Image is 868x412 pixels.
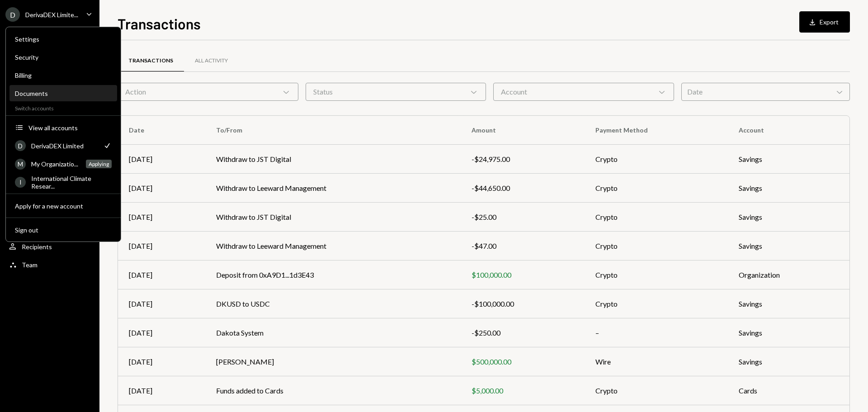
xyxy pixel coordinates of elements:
th: Date [118,116,205,145]
td: Withdraw to Leeward Management [205,232,460,260]
div: Switch accounts [6,103,121,112]
div: Team [22,261,38,269]
div: [DATE] [129,356,194,367]
button: Export [799,11,850,33]
div: Date [681,83,850,101]
button: Sign out [9,222,117,238]
div: International Climate Resear... [31,175,112,190]
a: Billing [9,67,117,83]
td: Crypto [585,203,728,232]
td: Wire [585,347,728,376]
div: -$100,000.00 [472,298,574,309]
td: Crypto [585,145,728,174]
a: Security [9,49,117,65]
div: [DATE] [129,327,194,338]
div: Status [306,83,486,101]
a: Documents [9,85,117,101]
td: Withdraw to Leeward Management [205,174,460,203]
div: $500,000.00 [472,356,574,367]
a: IInternational Climate Resear... [9,174,117,190]
td: Withdraw to JST Digital [205,145,460,174]
div: Sign out [15,226,112,234]
td: [PERSON_NAME] [205,347,460,376]
td: Savings [728,289,849,318]
div: -$47.00 [472,241,574,251]
td: Deposit from 0xA9D1...1d3E43 [205,260,460,289]
td: DKUSD to USDC [205,289,460,318]
td: Savings [728,232,849,260]
td: Withdraw to JST Digital [205,203,460,232]
div: Account [493,83,674,101]
a: MMy Organizatio...Applying [9,156,117,172]
td: Savings [728,318,849,347]
td: Organization [728,260,849,289]
td: Crypto [585,174,728,203]
div: -$44,650.00 [472,183,574,194]
th: Payment Method [585,116,728,145]
div: [DATE] [129,298,194,309]
div: [DATE] [129,241,194,251]
div: Action [118,83,298,101]
div: Apply for a new account [15,202,112,210]
a: Settings [9,31,117,47]
div: [DATE] [129,385,194,396]
div: Security [15,53,112,61]
div: Billing [15,71,112,79]
td: Savings [728,347,849,376]
button: View all accounts [9,120,117,136]
div: $5,000.00 [472,385,574,396]
td: Savings [728,203,849,232]
div: Applying [86,160,112,168]
div: D [15,140,26,151]
td: Funds added to Cards [205,376,460,405]
div: I [15,177,26,188]
div: D [5,7,20,22]
h1: Transactions [118,14,201,33]
div: $100,000.00 [472,270,574,280]
div: M [15,159,26,170]
th: Amount [461,116,585,145]
td: Crypto [585,289,728,318]
div: Settings [15,35,112,43]
div: -$25.00 [472,212,574,223]
td: Savings [728,174,849,203]
button: Apply for a new account [9,198,117,214]
div: Transactions [128,57,173,65]
div: [DATE] [129,270,194,280]
div: All Activity [195,57,228,65]
div: [DATE] [129,212,194,223]
a: All Activity [184,49,239,72]
div: Documents [15,90,112,97]
a: Team [5,256,94,273]
td: Crypto [585,260,728,289]
a: Recipients [5,238,94,255]
div: [DATE] [129,154,194,165]
th: Account [728,116,849,145]
div: My Organizatio... [31,160,80,168]
td: Savings [728,145,849,174]
a: Transactions [118,49,184,72]
td: Crypto [585,376,728,405]
td: – [585,318,728,347]
div: DerivaDEX Limite... [25,11,78,19]
td: Dakota System [205,318,460,347]
div: Recipients [22,243,52,251]
div: DerivaDEX Limited [31,142,97,150]
div: -$24,975.00 [472,154,574,165]
td: Cards [728,376,849,405]
div: -$250.00 [472,327,574,338]
div: View all accounts [28,124,112,132]
td: Crypto [585,232,728,260]
div: [DATE] [129,183,194,194]
th: To/From [205,116,460,145]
